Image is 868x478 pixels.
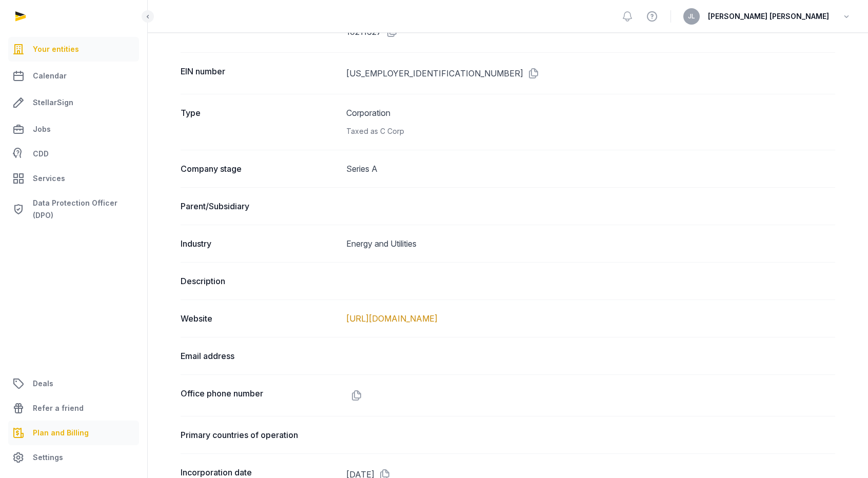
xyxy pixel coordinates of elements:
[181,107,338,137] dt: Type
[33,427,89,439] span: Plan and Billing
[181,387,338,404] dt: Office phone number
[181,275,338,287] dt: Description
[181,429,338,441] dt: Primary countries of operation
[33,123,51,135] span: Jobs
[33,96,73,109] span: StellarSign
[181,65,338,82] dt: EIN number
[688,13,695,19] span: JL
[346,313,438,324] a: [URL][DOMAIN_NAME]
[33,451,63,464] span: Settings
[8,64,139,88] a: Calendar
[8,90,139,115] a: StellarSign
[33,172,65,185] span: Services
[8,421,139,445] a: Plan and Billing
[346,107,835,137] dd: Corporation
[181,163,338,175] dt: Company stage
[181,350,338,362] dt: Email address
[8,117,139,142] a: Jobs
[346,125,835,137] div: Taxed as C Corp
[8,371,139,396] a: Deals
[683,359,868,478] iframe: Chat Widget
[8,193,139,226] a: Data Protection Officer (DPO)
[346,163,835,175] dd: Series A
[181,312,338,325] dt: Website
[33,377,53,390] span: Deals
[683,8,700,25] button: JL
[33,43,79,55] span: Your entities
[346,65,835,82] dd: [US_EMPLOYER_IDENTIFICATION_NUMBER]
[33,402,84,414] span: Refer a friend
[181,200,338,212] dt: Parent/Subsidiary
[8,144,139,164] a: CDD
[708,10,829,23] span: [PERSON_NAME] [PERSON_NAME]
[181,237,338,250] dt: Industry
[8,396,139,421] a: Refer a friend
[33,148,49,160] span: CDD
[8,37,139,62] a: Your entities
[33,70,67,82] span: Calendar
[346,237,835,250] dd: Energy and Utilities
[8,445,139,470] a: Settings
[8,166,139,191] a: Services
[33,197,135,222] span: Data Protection Officer (DPO)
